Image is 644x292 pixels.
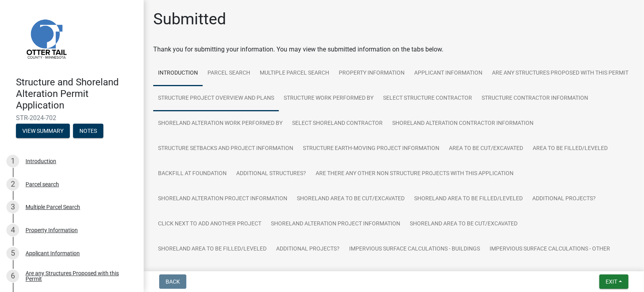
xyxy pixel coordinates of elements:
a: Shoreland Alteration Project Information [153,186,292,212]
a: Structure Setbacks and project information [153,136,298,162]
div: Introduction [26,158,56,164]
h1: Submitted [153,10,226,29]
a: Select Shoreland Contractor [287,111,387,136]
a: Additional Projects? [271,237,344,262]
div: 2 [6,178,19,191]
a: Are any Structures Proposed with this Permit [487,61,633,86]
div: 3 [6,201,19,213]
div: Thank you for submitting your information. You may view the submitted information on the tabs below. [153,45,634,54]
div: 4 [6,224,19,237]
button: Back [159,274,186,289]
a: Impervious Surface Calculations - Buildings [344,237,485,262]
button: Exit [599,274,628,289]
a: Additional Structures? [231,161,311,187]
a: Shoreland Area to be Filled/Leveled [153,237,271,262]
h4: Structure and Shoreland Alteration Permit Application [16,77,137,111]
a: Shoreland Alteration Contractor Information [387,111,538,136]
a: Structure Project Overview and Plans [153,86,279,111]
button: Notes [73,124,103,138]
img: Otter Tail County, Minnesota [16,8,76,68]
div: 1 [6,155,19,168]
div: 5 [6,247,19,260]
a: Structure Contractor Information [477,86,593,111]
a: Shoreland Alteration Project Information [266,211,405,237]
a: Applicant Information [409,61,487,86]
a: Shoreland Area to be Filled/Leveled [409,186,527,212]
a: Payment [517,262,551,287]
a: Structure Earth-Moving Project Information [298,136,444,162]
a: Work Site Card [551,262,604,287]
a: Are there any other non structure projects with this application [311,161,518,187]
a: Click Next to add another project [153,211,266,237]
a: Multiple Parcel Search [255,61,334,86]
wm-modal-confirm: Notes [73,128,103,135]
a: Shoreland Area to be Cut/Excavated [292,186,409,212]
a: Backfill at foundation [153,161,231,187]
wm-modal-confirm: Summary [16,128,70,135]
a: Shoreland Area to be Cut/Excavated [405,211,522,237]
span: Back [166,278,180,285]
a: Select Structure Contractor [378,86,477,111]
a: Shore Impact Zone Impervious Surface Calculations [153,262,317,287]
a: Structure Work Performed By [279,86,378,111]
div: Applicant Information [26,251,80,256]
a: Additional Projects? [527,186,601,212]
a: Area to be Cut/Excavated [444,136,528,162]
div: Property Information [26,227,78,233]
div: Multiple Parcel Search [26,204,80,210]
a: Area to be Filled/Leveled [528,136,612,162]
span: Exit [606,278,617,285]
span: STR-2024-702 [16,114,128,122]
a: Terms and Conditions [317,262,391,287]
button: View Summary [16,124,70,138]
a: Impervious Surface Calculations - Other [485,237,615,262]
a: Application Fee [461,262,517,287]
a: Shoreland Alteration Work Performed By [153,111,287,136]
div: 6 [6,270,19,282]
a: Property Information [334,61,409,86]
a: Parcel search [203,61,255,86]
div: Parcel search [26,182,59,187]
div: Are any Structures Proposed with this Permit [26,270,131,282]
a: Introduction [153,61,203,86]
a: Applicant Signature [391,262,461,287]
